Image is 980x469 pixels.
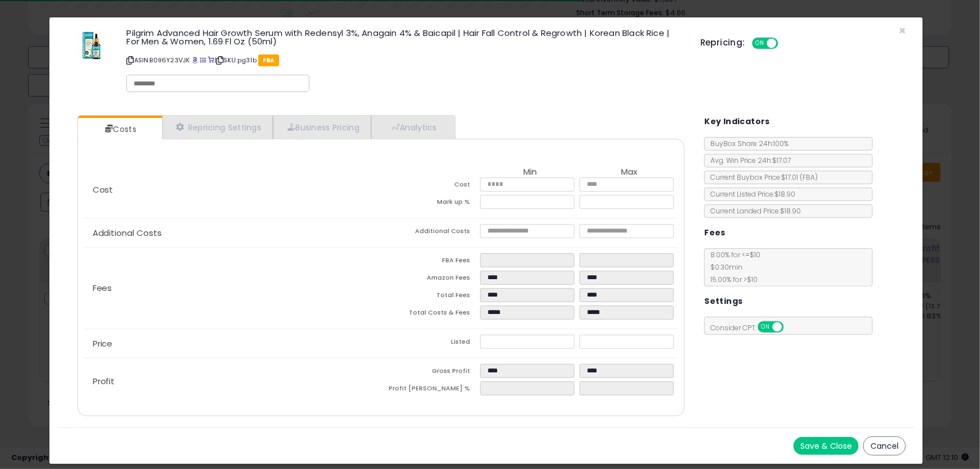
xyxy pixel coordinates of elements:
a: Analytics [371,116,454,139]
th: Max [580,167,679,177]
td: Profit [PERSON_NAME] % [381,381,481,399]
span: BuyBox Share 24h: 100% [705,139,788,148]
td: FBA Fees [381,253,481,271]
a: Your listing only [208,56,214,65]
span: Consider CPT: [705,323,799,333]
span: OFF [777,39,795,48]
h5: Settings [704,294,742,308]
th: Min [480,167,580,177]
td: Additional Costs [381,224,481,242]
td: Total Costs & Fees [381,306,481,323]
span: Current Listed Price: $18.90 [705,189,795,199]
span: ON [753,39,767,48]
a: Business Pricing [273,116,371,139]
td: Mark up % [381,195,481,212]
span: × [899,22,906,39]
span: 8.00 % for <= $10 [705,250,760,284]
img: 415jOlAq0lL._SL60_.jpg [75,29,109,62]
p: ASIN: B096Y23VJK | SKU: pg31b [126,51,683,69]
span: Current Landed Price: $18.90 [705,206,801,216]
h5: Repricing: [700,38,745,47]
h5: Fees [704,226,726,240]
a: Costs [78,118,161,140]
td: Total Fees [381,288,481,306]
p: Additional Costs [84,229,381,238]
a: BuyBox page [192,56,198,65]
span: ( FBA ) [800,172,818,182]
span: $17.01 [781,172,818,182]
span: FBA [258,54,279,66]
button: Save & Close [794,437,859,455]
span: ON [759,322,773,332]
td: Gross Profit [381,364,481,381]
h5: Key Indicators [704,115,770,129]
a: Repricing Settings [162,116,274,139]
h3: Pilgrim Advanced Hair Growth Serum with Redensyl 3%, Anagain 4% & Baicapil | Hair Fall Control & ... [126,29,683,45]
p: Profit [84,377,381,386]
span: $0.30 min [705,262,742,272]
span: Avg. Win Price 24h: $17.07 [705,156,791,165]
span: Current Buybox Price: [705,172,818,182]
p: Fees [84,284,381,293]
button: Cancel [863,436,906,456]
td: Amazon Fees [381,271,481,288]
td: Cost [381,177,481,195]
span: OFF [782,322,800,332]
p: Price [84,339,381,348]
a: All offer listings [200,56,206,65]
span: 15.00 % for > $10 [705,275,758,284]
p: Cost [84,185,381,194]
td: Listed [381,335,481,352]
